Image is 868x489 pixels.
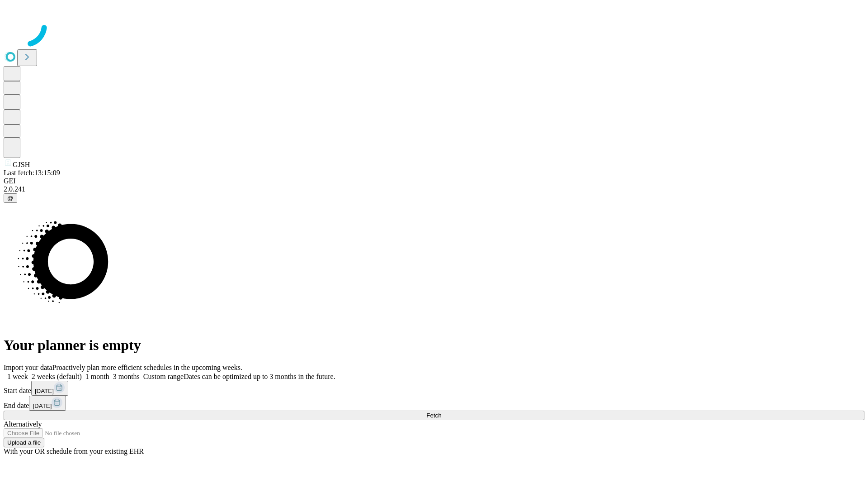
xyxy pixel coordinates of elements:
[113,373,140,380] span: 3 months
[7,373,28,380] span: 1 week
[33,403,52,409] span: [DATE]
[52,364,242,371] span: Proactively plan more efficient schedules in the upcoming weeks.
[184,373,335,380] span: Dates can be optimized up to 3 months in the future.
[35,388,54,394] span: [DATE]
[4,447,144,455] span: With your OR schedule from your existing EHR
[29,396,66,411] button: [DATE]
[4,381,864,396] div: Start date
[4,420,42,428] span: Alternatively
[143,373,184,380] span: Custom range
[31,381,68,396] button: [DATE]
[7,195,14,201] span: @
[4,396,864,411] div: End date
[4,438,44,447] button: Upload a file
[4,185,864,193] div: 2.0.241
[32,373,82,380] span: 2 weeks (default)
[4,337,864,354] h1: Your planner is empty
[426,412,441,419] span: Fetch
[85,373,109,380] span: 1 month
[4,169,60,177] span: Last fetch: 13:15:09
[4,411,864,420] button: Fetch
[4,193,17,203] button: @
[4,364,52,371] span: Import your data
[13,161,30,168] span: GJSH
[4,177,864,185] div: GEI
